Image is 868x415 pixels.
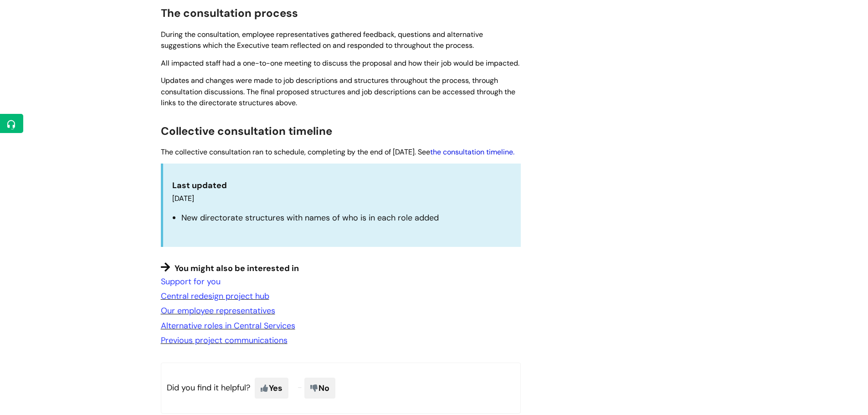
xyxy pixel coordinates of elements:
span: The collective consultation ran to schedule, completing by the end of [DATE]. See [161,147,514,157]
span: Yes [255,378,288,399]
a: Our employee representatives [161,305,275,316]
a: the consultation timeline. [430,147,514,157]
p: Did you find it helpful? [161,363,521,414]
span: The consultation process [161,6,298,20]
span: No [304,378,335,399]
span: Collective consultation timeline [161,124,332,138]
a: Support for you [161,276,221,287]
a: Previous project communications [161,335,288,346]
span: You might also be interested in [175,263,299,274]
strong: Last updated [172,180,227,191]
span: All impacted staff had a one-to-one meeting to discuss the proposal and how their job would be im... [161,58,519,68]
span: During the consultation, employee representatives gathered feedback, questions and alternative su... [161,30,483,51]
a: Alternative roles in Central Services [161,320,295,331]
a: Central redesign project hub [161,291,269,302]
span: Updates and changes were made to job descriptions and structures throughout the process, through ... [161,76,515,108]
span: [DATE] [172,194,194,203]
li: New directorate structures with names of who is in each role added [181,210,512,225]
